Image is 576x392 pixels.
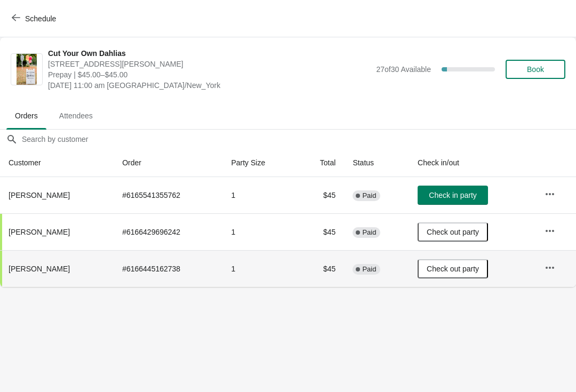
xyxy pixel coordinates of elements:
span: [STREET_ADDRESS][PERSON_NAME] [48,59,371,69]
button: Book [506,60,565,79]
span: [DATE] 11:00 am [GEOGRAPHIC_DATA]/New_York [48,80,371,91]
span: Check out party [427,265,479,273]
span: 27 of 30 Available [376,65,431,74]
span: Check in party [429,191,476,199]
th: Total [297,149,344,177]
td: $45 [297,213,344,250]
img: Cut Your Own Dahlias [17,54,37,85]
span: [PERSON_NAME] [9,228,70,236]
span: Paid [362,191,376,200]
th: Status [344,149,409,177]
span: Schedule [25,14,56,23]
span: Paid [362,265,376,274]
span: Attendees [51,106,101,125]
td: $45 [297,177,344,213]
td: # 6166429696242 [114,213,222,250]
td: # 6165541355762 [114,177,222,213]
button: Check out party [418,222,488,242]
td: $45 [297,250,344,287]
button: Check out party [418,259,488,278]
td: # 6166445162738 [114,250,222,287]
span: Prepay | $45.00–$45.00 [48,69,371,80]
input: Search by customer [21,130,576,149]
span: Check out party [427,228,479,236]
td: 1 [222,213,297,250]
button: Check in party [418,186,488,205]
span: Orders [6,106,46,125]
span: Paid [362,228,376,237]
button: Schedule [5,9,65,28]
span: Book [527,65,544,74]
td: 1 [222,177,297,213]
th: Party Size [222,149,297,177]
td: 1 [222,250,297,287]
th: Check in/out [409,149,536,177]
th: Order [114,149,222,177]
span: Cut Your Own Dahlias [48,48,371,59]
span: [PERSON_NAME] [9,191,70,199]
span: [PERSON_NAME] [9,265,70,273]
